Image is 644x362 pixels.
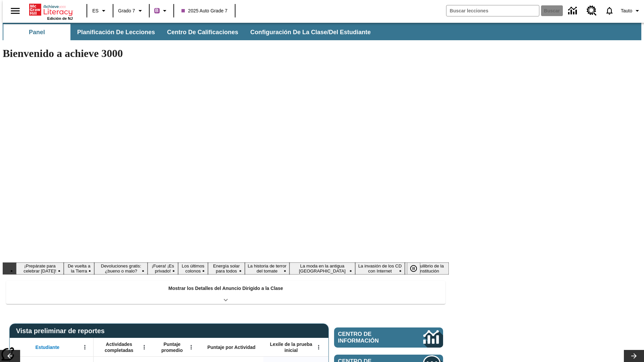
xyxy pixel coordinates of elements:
div: Pausar [407,262,427,275]
button: Lenguaje: ES, Selecciona un idioma [89,5,111,17]
span: 2025 Auto Grade 7 [181,7,228,14]
button: Abrir el menú lateral [5,1,25,21]
div: Mostrar los Detalles del Anuncio Dirigido a la Clase [6,281,445,304]
button: Carrusel de lecciones, seguir [624,350,644,362]
a: Centro de información [564,2,583,20]
div: Subbarra de navegación [3,24,377,40]
a: Centro de recursos, Se abrirá en una pestaña nueva. [583,2,601,20]
button: Abrir menú [314,342,324,352]
button: Diapositiva 9 La invasión de los CD con Internet [355,262,405,275]
button: Perfil/Configuración [618,5,644,17]
button: Planificación de lecciones [72,24,160,40]
button: Centro de calificaciones [162,24,244,40]
button: Pausar [407,262,420,275]
span: Tauto [621,7,632,14]
p: Mostrar los Detalles del Anuncio Dirigido a la Clase [168,285,283,292]
span: Puntaje por Actividad [207,344,255,350]
span: Grado 7 [118,7,135,14]
span: Puntaje promedio [156,341,188,353]
button: Diapositiva 1 ¡Prepárate para celebrar Juneteenth! [16,262,64,275]
a: Centro de información [334,327,443,348]
span: Edición de NJ [47,16,73,20]
button: Diapositiva 8 La moda en la antigua Roma [289,262,355,275]
span: Estudiante [36,344,60,350]
h1: Bienvenido a achieve 3000 [3,47,449,60]
span: Vista preliminar de reportes [16,327,108,335]
span: B [155,6,159,15]
div: Portada [29,2,73,20]
button: Diapositiva 7 La historia de terror del tomate [245,262,289,275]
button: Grado: Grado 7, Elige un grado [115,5,147,17]
span: ES [92,7,99,14]
span: Actividades completadas [97,341,141,353]
input: Buscar campo [446,5,539,16]
a: Portada [29,3,73,16]
button: Abrir menú [186,342,196,352]
button: Configuración de la clase/del estudiante [245,24,376,40]
button: Diapositiva 6 Energía solar para todos [208,262,245,275]
button: Boost El color de la clase es morado/púrpura. Cambiar el color de la clase. [152,5,171,17]
button: Abrir menú [80,342,90,352]
button: Diapositiva 5 Los últimos colonos [178,262,208,275]
a: Notificaciones [601,2,618,19]
button: Abrir menú [139,342,149,352]
span: Lexile de la prueba inicial [267,341,316,353]
button: Diapositiva 3 Devoluciones gratis: ¿bueno o malo? [94,262,148,275]
span: Centro de información [338,331,401,344]
button: Diapositiva 4 ¡Fuera! ¡Es privado! [148,262,178,275]
button: Diapositiva 2 De vuelta a la Tierra [64,262,94,275]
button: Diapositiva 10 El equilibrio de la Constitución [405,262,449,275]
button: Panel [3,24,70,40]
div: Subbarra de navegación [3,23,641,40]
